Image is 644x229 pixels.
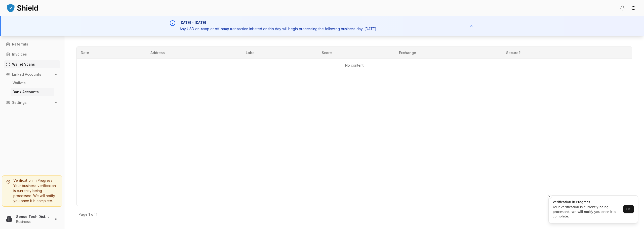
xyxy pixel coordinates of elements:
p: Any USD on-ramp or off-ramp transaction initiated on this day will begin processing the following... [180,26,459,32]
p: of [91,213,95,216]
p: Wallets [13,81,26,85]
button: Sense Tech Distributors, Inc.Business [2,211,62,227]
th: Date [77,47,146,59]
th: Label [242,47,318,59]
p: Sense Tech Distributors, Inc. [16,214,50,219]
a: Bank Accounts [11,88,54,96]
th: Score [318,47,395,59]
p: 1 [89,213,90,216]
div: Your verification is currently being processed. We will notify you once it is complete. [553,205,622,219]
a: Wallet Scans [4,60,60,68]
a: Verification in ProgressYour business verification is currently being processed. We will notify y... [2,175,62,207]
div: Verification in Progress [553,200,622,205]
h3: [DATE] - [DATE] [180,20,459,25]
p: Linked Accounts [12,73,41,76]
a: Invoices [4,50,60,58]
p: Business [16,219,50,224]
button: OK [623,205,634,213]
p: Page [78,213,88,216]
img: ShieldPay Logo [6,3,39,13]
th: Address [146,47,242,59]
a: Wallets [11,79,54,87]
button: Dismiss notification [467,22,475,30]
p: Bank Accounts [13,90,39,94]
button: Settings [4,99,60,107]
button: Linked Accounts [4,70,60,78]
p: Virtual Account [12,32,39,36]
div: Your business verification is currently being processed. We will notify you once it is complete. [6,183,58,203]
a: Referrals [4,40,60,48]
button: Close toast [547,194,552,199]
p: Referrals [12,42,28,46]
p: 1 [96,213,97,216]
p: Settings [12,101,27,104]
h5: Verification in Progress [6,179,58,182]
th: Secure? [502,47,597,59]
p: Invoices [12,53,27,56]
p: Wallet Scans [12,63,35,66]
th: Exchange [395,47,502,59]
p: No content [81,63,628,68]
